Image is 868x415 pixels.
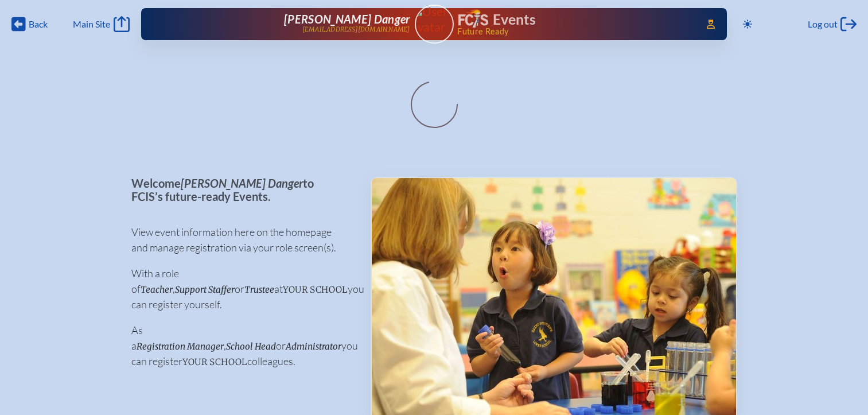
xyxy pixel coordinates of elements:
p: Welcome to FCIS’s future-ready Events. [131,177,352,203]
a: User Avatar [415,5,454,44]
span: your school [283,284,348,295]
span: [PERSON_NAME] Danger [284,12,410,26]
p: As a , or you can register colleagues. [131,323,352,369]
img: User Avatar [410,4,458,34]
span: Support Staffer [175,284,235,295]
span: Future Ready [457,28,690,36]
span: Log out [808,18,838,30]
p: With a role of , or at you can register yourself. [131,266,352,312]
a: [PERSON_NAME] Danger[EMAIL_ADDRESS][DOMAIN_NAME] [178,13,410,36]
span: your school [182,356,247,367]
span: School Head [226,341,276,352]
span: Main Site [73,18,110,30]
span: [PERSON_NAME] Danger [181,176,303,190]
span: Registration Manager [137,341,224,352]
span: Trustee [244,284,274,295]
p: [EMAIL_ADDRESS][DOMAIN_NAME] [302,26,410,33]
a: Main Site [73,16,129,32]
span: Back [29,18,48,30]
div: FCIS Events — Future ready [458,9,691,36]
p: View event information here on the homepage and manage registration via your role screen(s). [131,224,352,255]
span: Teacher [141,284,173,295]
span: Administrator [286,341,341,352]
